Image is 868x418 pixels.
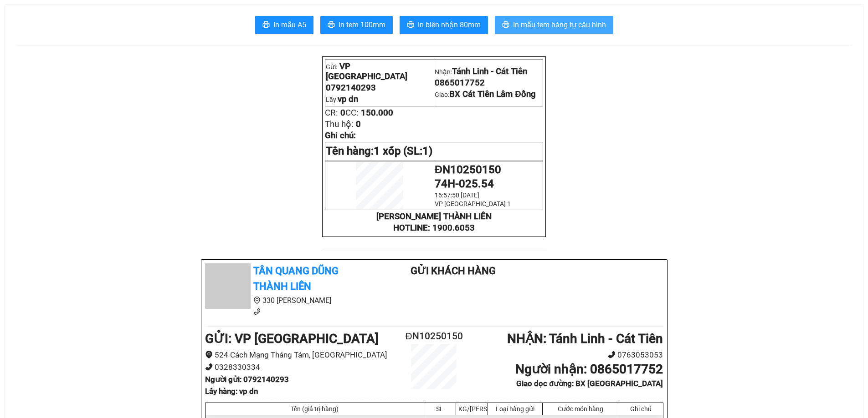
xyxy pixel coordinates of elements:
[338,94,358,104] span: vp dn
[205,349,396,361] li: 524 Cách Mạng Tháng Tám, [GEOGRAPHIC_DATA]
[472,349,663,361] li: 0763053053
[273,19,306,30] span: In mẫu A5
[326,96,358,103] span: Lấy:
[422,145,432,157] span: 1)
[513,19,606,30] span: In mẫu tem hàng tự cấu hình
[374,145,432,157] span: 1 xốp (SL:
[205,363,213,371] span: phone
[435,78,485,88] span: 0865017752
[325,108,338,118] span: CR:
[458,405,485,413] div: KG/[PERSON_NAME]
[376,212,492,222] strong: [PERSON_NAME] THÀNH LIÊN
[205,387,258,396] b: Lấy hàng : vp dn
[339,19,385,30] span: In tem 100mm
[435,200,511,207] span: VP [GEOGRAPHIC_DATA] 1
[435,163,501,176] span: ĐN10250150
[325,119,354,129] span: Thu hộ:
[253,297,261,304] span: environment
[411,265,496,277] b: Gửi khách hàng
[356,119,361,129] span: 0
[502,21,509,30] span: printer
[328,21,335,30] span: printer
[326,145,432,157] span: Tên hàng:
[495,16,613,34] button: printerIn mẫu tem hàng tự cấu hình
[326,61,433,81] p: Gửi:
[262,21,270,30] span: printer
[205,351,213,358] span: environment
[407,21,414,30] span: printer
[205,361,396,373] li: 0328330334
[435,177,494,190] span: 74H-025.54
[426,405,453,413] div: SL
[545,405,616,413] div: Cước món hàng
[208,405,421,413] div: Tên (giá trị hàng)
[435,191,479,199] span: 16:57:50 [DATE]
[345,108,359,118] span: CC:
[361,108,393,118] span: 150.000
[396,329,473,344] h2: ĐN10250150
[326,83,376,93] span: 0792140293
[340,108,345,118] span: 0
[515,362,663,377] b: Người nhận : 0865017752
[320,16,393,34] button: printerIn tem 100mm
[326,61,407,81] span: VP [GEOGRAPHIC_DATA]
[507,331,663,346] b: NHẬN : Tánh Linh - Cát Tiên
[621,405,661,413] div: Ghi chú
[205,295,375,306] li: 330 [PERSON_NAME]
[608,351,616,358] span: phone
[516,379,663,388] b: Giao dọc đường: BX [GEOGRAPHIC_DATA]
[435,66,542,76] p: Nhận:
[253,308,261,315] span: phone
[435,91,535,98] span: Giao:
[205,331,379,346] b: GỬI : VP [GEOGRAPHIC_DATA]
[400,16,488,34] button: printerIn biên nhận 80mm
[418,19,481,30] span: In biên nhận 80mm
[393,223,475,233] strong: HOTLINE: 1900.6053
[253,265,339,292] b: Tân Quang Dũng Thành Liên
[449,89,535,99] span: BX Cát Tiên Lâm Đồng
[205,375,289,384] b: Người gửi : 0792140293
[255,16,313,34] button: printerIn mẫu A5
[325,131,356,141] span: Ghi chú:
[452,66,527,76] span: Tánh Linh - Cát Tiên
[490,405,540,413] div: Loại hàng gửi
